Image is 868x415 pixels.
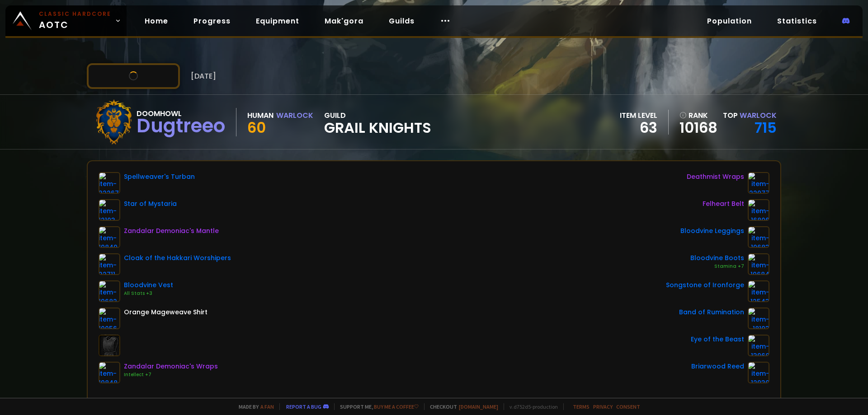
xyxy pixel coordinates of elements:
[680,226,744,236] div: Bloodvine Leggings
[324,121,431,135] span: Grail Knights
[770,12,824,30] a: Statistics
[137,119,225,133] div: Dugtreeo
[39,10,111,18] small: Classic Hardcore
[5,5,127,36] a: Classic HardcoreAOTC
[690,253,744,263] div: Bloodvine Boots
[382,12,422,30] a: Guilds
[573,403,590,410] a: Terms
[137,12,175,30] a: Home
[679,308,744,317] div: Band of Rumination
[99,253,120,275] img: item-22711
[616,403,640,410] a: Consent
[191,70,216,82] span: [DATE]
[504,403,558,410] span: v. d752d5 - production
[247,110,274,121] div: Human
[748,253,769,275] img: item-19684
[691,335,744,344] div: Eye of the Beast
[99,172,120,194] img: item-22267
[374,403,419,410] a: Buy me a coffee
[748,362,769,383] img: item-12930
[748,280,769,302] img: item-12543
[703,199,744,209] div: Felheart Belt
[748,199,769,221] img: item-16806
[99,362,120,383] img: item-19848
[247,117,266,138] span: 60
[748,335,769,356] img: item-13968
[124,290,173,297] div: All Stats +3
[286,403,321,410] a: Report a bug
[137,108,225,119] div: Doomhowl
[424,403,498,410] span: Checkout
[124,226,219,236] div: Zandalar Demoniac's Mantle
[740,110,777,121] span: Warlock
[700,12,759,30] a: Population
[124,362,218,371] div: Zandalar Demoniac's Wraps
[666,280,744,290] div: Songstone of Ironforge
[124,280,173,290] div: Bloodvine Vest
[99,308,120,329] img: item-10056
[748,308,769,329] img: item-18103
[459,403,498,410] a: [DOMAIN_NAME]
[691,362,744,371] div: Briarwood Reed
[334,403,419,410] span: Support me,
[679,110,717,121] div: rank
[186,12,238,30] a: Progress
[679,121,717,135] a: 10168
[39,10,111,32] span: AOTC
[124,308,208,317] div: Orange Mageweave Shirt
[99,226,120,248] img: item-19849
[690,263,744,270] div: Stamina +7
[260,403,274,410] a: a fan
[317,12,371,30] a: Mak'gora
[593,403,613,410] a: Privacy
[748,172,769,194] img: item-22077
[687,172,744,182] div: Deathmist Wraps
[99,199,120,221] img: item-12103
[124,371,218,378] div: Intellect +7
[748,226,769,248] img: item-19683
[723,110,777,121] div: Top
[233,403,274,410] span: Made by
[124,253,231,263] div: Cloak of the Hakkari Worshipers
[87,63,180,89] button: Scan character
[324,110,431,135] div: guild
[620,110,657,121] div: item level
[755,117,777,138] a: 715
[124,199,177,209] div: Star of Mystaria
[99,280,120,302] img: item-19682
[124,172,195,182] div: Spellweaver's Turban
[276,110,313,121] div: Warlock
[249,12,307,30] a: Equipment
[620,121,657,135] div: 63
